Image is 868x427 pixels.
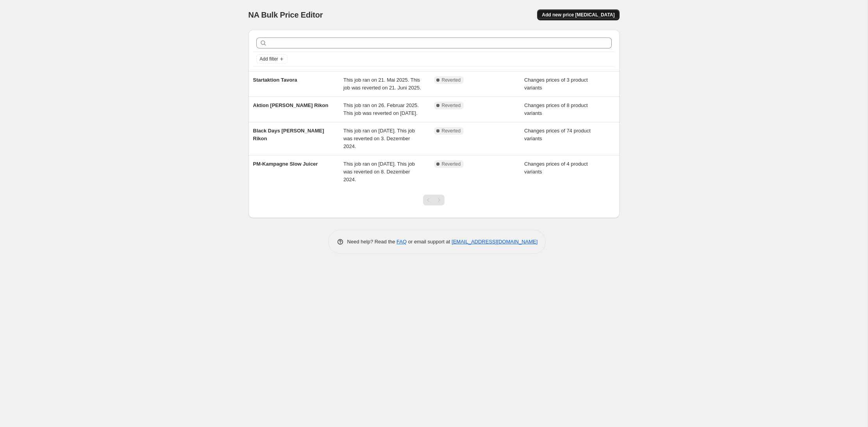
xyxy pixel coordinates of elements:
[343,102,419,116] span: This job ran on 26. Februar 2025. This job was reverted on [DATE].
[423,195,445,205] nav: Pagination
[253,128,324,141] span: Black Days [PERSON_NAME] Rikon
[253,161,318,167] span: PM-Kampagne Slow Juicer
[442,128,461,134] span: Reverted
[524,77,588,91] span: Changes prices of 3 product variants
[256,54,288,64] button: Add filter
[248,11,323,19] span: NA Bulk Price Editor
[442,77,461,83] span: Reverted
[452,239,538,245] a: [EMAIL_ADDRESS][DOMAIN_NAME]
[542,12,614,18] span: Add new price [MEDICAL_DATA]
[442,102,461,109] span: Reverted
[524,102,588,116] span: Changes prices of 8 product variants
[537,9,619,20] button: Add new price [MEDICAL_DATA]
[343,161,415,182] span: This job ran on [DATE]. This job was reverted on 8. Dezember 2024.
[253,77,297,83] span: Startaktion Tavora
[442,161,461,167] span: Reverted
[343,77,421,91] span: This job ran on 21. Mai 2025. This job was reverted on 21. Juni 2025.
[407,239,452,245] span: or email support at
[396,239,407,245] a: FAQ
[253,102,329,108] span: Aktion [PERSON_NAME] Rikon
[260,56,278,62] span: Add filter
[347,239,397,245] span: Need help? Read the
[524,161,588,175] span: Changes prices of 4 product variants
[343,128,415,149] span: This job ran on [DATE]. This job was reverted on 3. Dezember 2024.
[524,128,591,141] span: Changes prices of 74 product variants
